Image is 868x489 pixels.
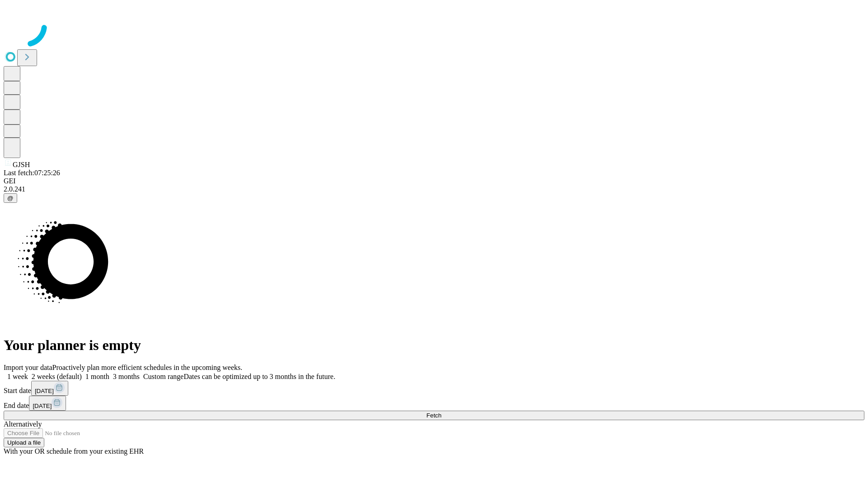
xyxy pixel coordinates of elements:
[4,193,17,203] button: @
[33,403,52,409] span: [DATE]
[426,412,441,419] span: Fetch
[143,373,184,380] span: Custom range
[113,373,140,380] span: 3 months
[7,373,28,380] span: 1 week
[32,373,82,380] span: 2 weeks (default)
[4,337,864,354] h1: Your planner is empty
[85,373,109,380] span: 1 month
[4,169,60,177] span: Last fetch: 07:25:26
[184,373,335,380] span: Dates can be optimized up to 3 months in the future.
[4,438,44,447] button: Upload a file
[4,185,864,193] div: 2.0.241
[35,388,54,394] span: [DATE]
[52,364,242,371] span: Proactively plan more efficient schedules in the upcoming weeks.
[4,396,864,411] div: End date
[31,381,68,396] button: [DATE]
[4,411,864,420] button: Fetch
[4,364,52,371] span: Import your data
[29,396,66,411] button: [DATE]
[4,447,144,455] span: With your OR schedule from your existing EHR
[4,381,864,396] div: Start date
[7,195,14,201] span: @
[4,420,42,428] span: Alternatively
[13,161,30,168] span: GJSH
[4,177,864,185] div: GEI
